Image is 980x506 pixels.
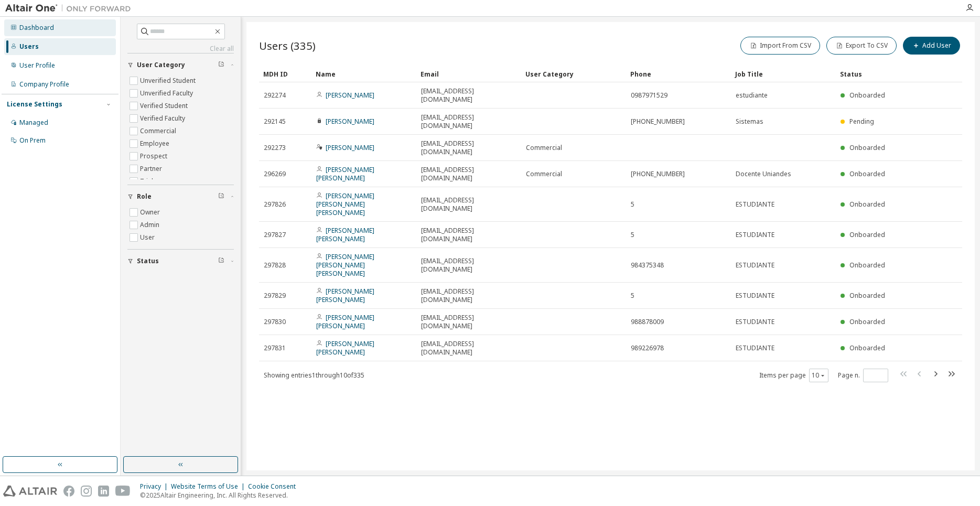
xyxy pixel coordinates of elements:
[248,482,302,491] div: Cookie Consent
[19,80,69,89] div: Company Profile
[736,292,774,300] span: ESTUDIANTE
[736,117,763,126] span: Sistemas
[218,61,224,69] span: Clear filter
[421,166,516,182] span: [EMAIL_ADDRESS][DOMAIN_NAME]
[264,344,286,352] span: 297831
[849,200,885,209] span: Onboarded
[115,486,131,497] img: youtube.svg
[19,136,46,145] div: On Prem
[736,344,774,352] span: ESTUDIANTE
[326,91,374,100] a: [PERSON_NAME]
[316,165,374,182] a: [PERSON_NAME] [PERSON_NAME]
[137,257,159,265] span: Status
[421,227,516,243] span: [EMAIL_ADDRESS][DOMAIN_NAME]
[140,74,198,87] label: Unverified Student
[19,24,54,32] div: Dashboard
[326,143,374,152] a: [PERSON_NAME]
[264,318,286,326] span: 297830
[140,175,155,188] label: Trial
[264,261,286,270] span: 297828
[736,318,774,326] span: ESTUDIANTE
[19,61,55,70] div: User Profile
[264,170,286,178] span: 296269
[140,163,164,175] label: Partner
[171,482,248,491] div: Website Terms of Use
[137,61,185,69] span: User Category
[421,139,516,156] span: [EMAIL_ADDRESS][DOMAIN_NAME]
[849,117,874,126] span: Pending
[316,252,374,278] a: [PERSON_NAME] [PERSON_NAME] [PERSON_NAME]
[525,66,622,82] div: User Category
[526,144,562,152] span: Commercial
[421,196,516,213] span: [EMAIL_ADDRESS][DOMAIN_NAME]
[849,230,885,239] span: Onboarded
[3,486,57,497] img: altair_logo.svg
[98,486,109,497] img: linkedin.svg
[316,339,374,357] a: [PERSON_NAME] [PERSON_NAME]
[140,482,171,491] div: Privacy
[5,3,136,14] img: Altair One
[127,45,234,53] a: Clear all
[137,192,152,201] span: Role
[736,200,774,209] span: ESTUDIANTE
[849,143,885,152] span: Onboarded
[81,486,92,497] img: instagram.svg
[140,100,190,112] label: Verified Student
[421,287,516,304] span: [EMAIL_ADDRESS][DOMAIN_NAME]
[849,91,885,100] span: Onboarded
[316,287,374,304] a: [PERSON_NAME] [PERSON_NAME]
[326,117,374,126] a: [PERSON_NAME]
[840,66,899,82] div: Status
[264,231,286,239] span: 297827
[631,292,634,300] span: 5
[127,250,234,273] button: Status
[264,371,364,380] span: Showing entries 1 through 10 of 335
[759,369,828,382] span: Items per page
[421,87,516,104] span: [EMAIL_ADDRESS][DOMAIN_NAME]
[630,66,727,82] div: Phone
[735,66,832,82] div: Job Title
[631,117,685,126] span: [PHONE_NUMBER]
[631,200,634,209] span: 5
[526,170,562,178] span: Commercial
[812,371,826,380] button: 10
[740,37,820,55] button: Import From CSV
[263,66,307,82] div: MDH ID
[316,226,374,243] a: [PERSON_NAME] [PERSON_NAME]
[127,53,234,77] button: User Category
[140,219,161,231] label: Admin
[264,144,286,152] span: 292273
[127,185,234,208] button: Role
[736,261,774,270] span: ESTUDIANTE
[631,261,664,270] span: 984375348
[19,119,48,127] div: Managed
[140,206,162,219] label: Owner
[140,491,302,500] p: © 2025 Altair Engineering, Inc. All Rights Reserved.
[140,125,178,137] label: Commercial
[316,191,374,217] a: [PERSON_NAME] [PERSON_NAME] [PERSON_NAME]
[849,261,885,270] span: Onboarded
[7,100,62,109] div: License Settings
[264,292,286,300] span: 297829
[316,66,412,82] div: Name
[264,117,286,126] span: 292145
[140,87,195,100] label: Unverified Faculty
[631,344,664,352] span: 989226978
[63,486,74,497] img: facebook.svg
[849,317,885,326] span: Onboarded
[631,318,664,326] span: 988878009
[826,37,897,55] button: Export To CSV
[421,113,516,130] span: [EMAIL_ADDRESS][DOMAIN_NAME]
[421,314,516,330] span: [EMAIL_ADDRESS][DOMAIN_NAME]
[421,257,516,274] span: [EMAIL_ADDRESS][DOMAIN_NAME]
[736,170,791,178] span: Docente Uniandes
[849,291,885,300] span: Onboarded
[421,66,517,82] div: Email
[140,112,187,125] label: Verified Faculty
[736,91,768,100] span: estudiante
[316,313,374,330] a: [PERSON_NAME] [PERSON_NAME]
[140,137,171,150] label: Employee
[218,257,224,265] span: Clear filter
[736,231,774,239] span: ESTUDIANTE
[631,231,634,239] span: 5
